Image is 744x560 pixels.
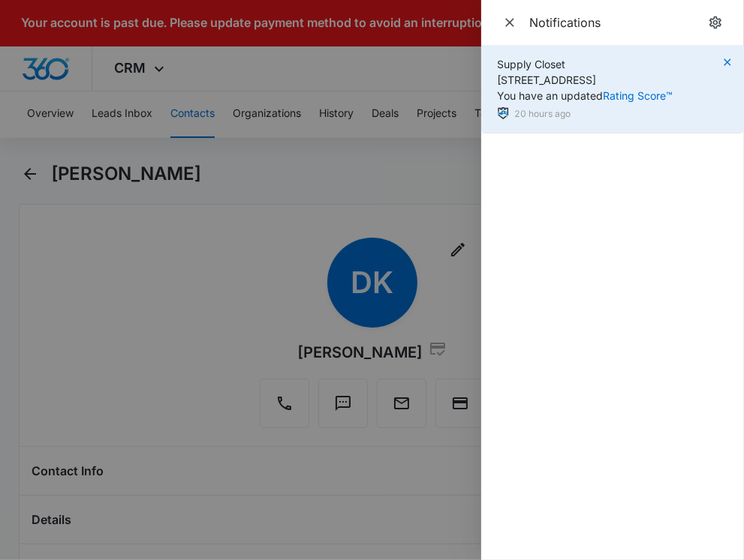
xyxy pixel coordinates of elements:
a: notifications.title [705,12,726,33]
a: Rating Score™ [603,89,673,102]
div: 20 hours ago [497,106,673,122]
button: Close [499,12,520,33]
span: Supply Closet [STREET_ADDRESS] You have an updated [497,58,673,102]
div: Notifications [529,14,705,31]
